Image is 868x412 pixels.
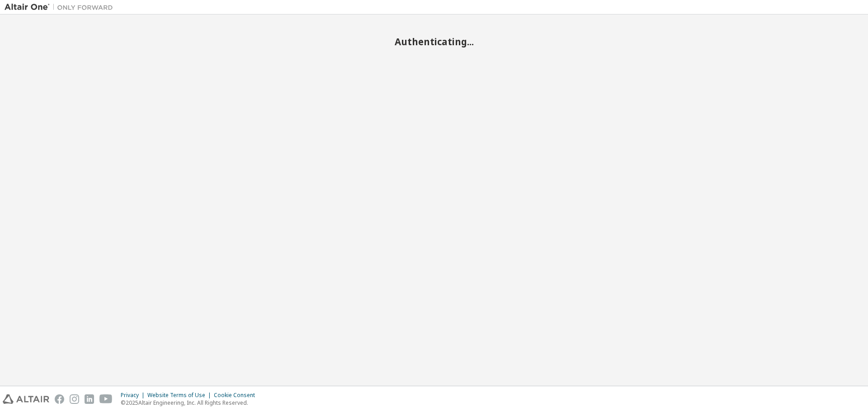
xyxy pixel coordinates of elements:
img: facebook.svg [55,394,64,404]
img: instagram.svg [70,394,79,404]
div: Website Terms of Use [147,392,214,399]
img: altair_logo.svg [3,394,49,404]
img: Altair One [5,3,118,12]
div: Cookie Consent [214,392,260,399]
div: Privacy [121,392,147,399]
h2: Authenticating... [5,36,863,47]
p: © 2025 Altair Engineering, Inc. All Rights Reserved. [121,399,260,407]
img: linkedin.svg [85,394,94,404]
img: youtube.svg [99,394,113,404]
